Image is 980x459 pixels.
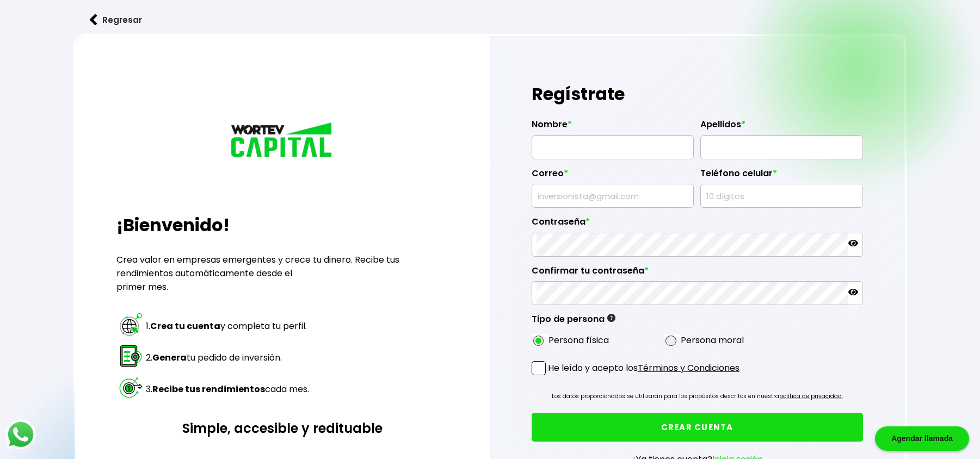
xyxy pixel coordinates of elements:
button: CREAR CUENTA [532,413,863,442]
td: 2. tu pedido de inversión. [145,343,310,373]
div: Agendar llamada [875,426,969,451]
img: flecha izquierda [90,14,97,26]
p: He leído y acepto los [548,361,739,375]
strong: Crea tu cuenta [150,320,220,332]
h1: Regístrate [532,78,863,110]
label: Apellidos [700,119,862,135]
img: paso 1 [118,312,144,337]
img: gfR76cHglkPwleuBLjWdxeZVvX9Wp6JBDmjRYY8JYDQn16A2ICN00zLTgIroGa6qie5tIuWH7V3AapTKqzv+oMZsGfMUqL5JM... [607,314,615,322]
a: política de privacidad. [779,392,843,400]
img: logo_wortev_capital [228,121,337,161]
label: Confirmar tu contraseña [532,265,863,282]
h3: Simple, accesible y redituable [116,419,448,438]
img: logos_whatsapp-icon.242b2217.svg [5,419,36,450]
h2: ¡Bienvenido! [116,212,448,238]
a: flecha izquierdaRegresar [73,5,907,34]
label: Tipo de persona [532,314,615,330]
img: paso 2 [118,343,144,369]
label: Persona física [548,333,609,347]
strong: Recibe tus rendimientos [152,383,265,395]
img: paso 3 [118,375,144,400]
strong: Genera [152,351,187,364]
input: 10 dígitos [705,184,858,207]
td: 1. y completa tu perfil. [145,311,310,342]
label: Correo [532,168,694,184]
p: Crea valor en empresas emergentes y crece tu dinero. Recibe tus rendimientos automáticamente desd... [116,253,448,294]
a: Términos y Condiciones [638,362,739,374]
button: Regresar [73,5,158,34]
input: inversionista@gmail.com [537,184,689,207]
label: Contraseña [532,216,863,233]
p: Los datos proporcionados se utilizarán para los propósitos descritos en nuestra [552,391,843,402]
label: Teléfono celular [700,168,862,184]
label: Nombre [532,119,694,135]
label: Persona moral [681,333,744,347]
td: 3. cada mes. [145,374,310,405]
